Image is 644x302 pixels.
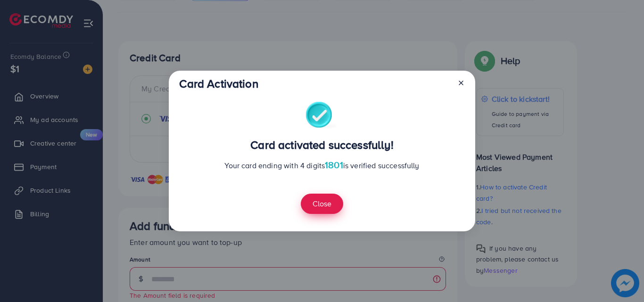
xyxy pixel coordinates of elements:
span: 1801 [325,158,343,171]
h3: Card activated successfully! [179,138,464,152]
h3: Card Activation [179,77,258,90]
img: success [305,102,339,131]
button: Close [301,194,343,214]
p: Your card ending with 4 digits is verified successfully [179,159,464,171]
